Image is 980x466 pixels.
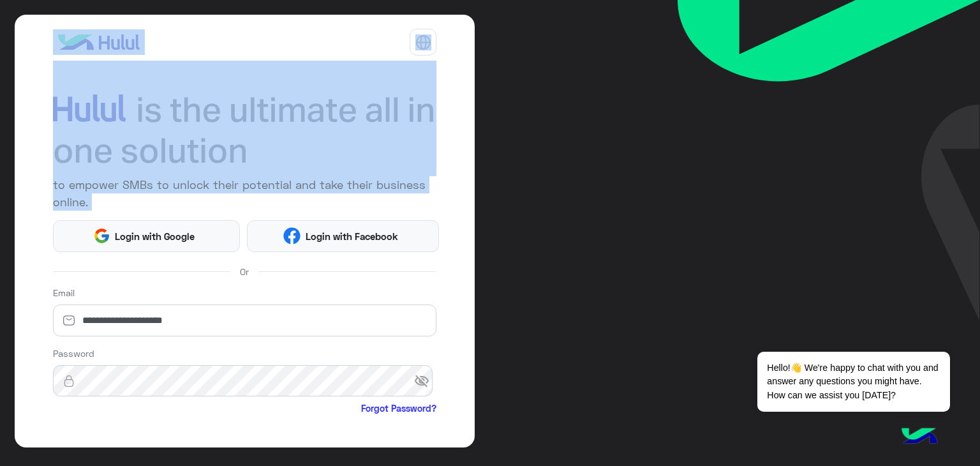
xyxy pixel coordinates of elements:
p: to empower SMBs to unlock their potential and take their business online. [53,176,437,211]
img: Facebook [283,227,301,244]
span: Login with Facebook [301,229,403,244]
img: tab [415,34,431,50]
label: Email [53,286,75,299]
span: Hello!👋 We're happy to chat with you and answer any questions you might have. How can we assist y... [757,352,949,412]
img: Google [93,227,110,244]
span: Or [240,265,249,278]
label: Password [53,347,94,360]
img: lock [53,375,85,387]
button: Login with Facebook [247,220,439,252]
img: hulul-logo.png [897,415,942,460]
span: Login with Google [110,229,200,244]
img: hululLoginTitle_EN.svg [53,89,437,172]
img: email [53,314,85,327]
img: logo [53,29,145,55]
a: Forgot Password? [361,402,436,415]
button: Login with Google [53,220,240,252]
span: visibility_off [414,370,437,393]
